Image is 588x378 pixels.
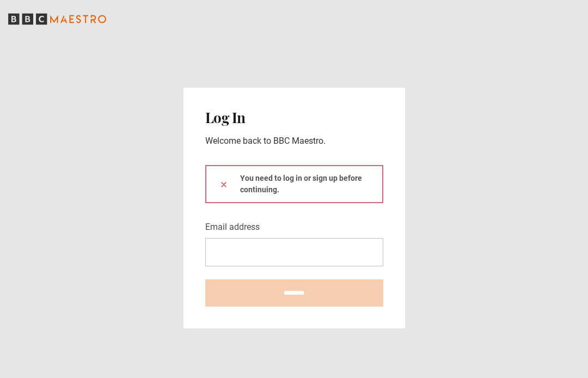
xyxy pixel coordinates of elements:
p: Welcome back to BBC Maestro. [205,135,383,148]
h2: Log In [205,109,383,126]
label: Email address [205,221,260,234]
div: You need to log in or sign up before continuing. [205,165,383,203]
svg: BBC Maestro [8,11,106,27]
